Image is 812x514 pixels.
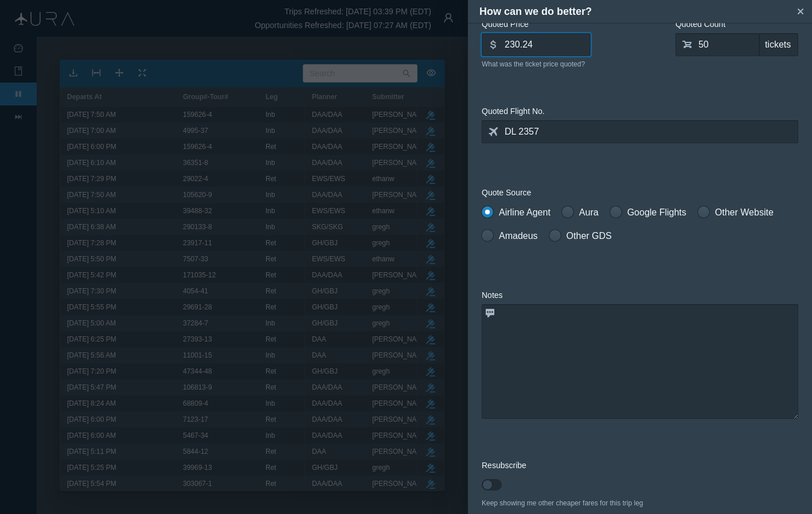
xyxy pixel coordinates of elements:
div: Keep showing me other cheaper fares for this trip leg [482,498,798,508]
label: Google Flights [610,206,686,219]
div: What was the ticket price quoted? [482,59,591,69]
span: Quoted Flight No. [482,107,545,116]
label: Other GDS [549,229,612,243]
h4: How can we do better? [479,4,792,19]
label: Airline Agent [482,206,551,219]
span: Quote Source [482,188,531,197]
button: Close [792,3,809,20]
span: Quoted Price [482,19,529,29]
span: Resubscribe [482,461,526,470]
label: Amadeus [482,229,538,243]
div: tickets [759,33,798,56]
span: Quoted Count [676,19,725,29]
label: Aura [562,206,599,219]
label: Other Website [698,206,774,219]
span: Notes [482,291,503,300]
